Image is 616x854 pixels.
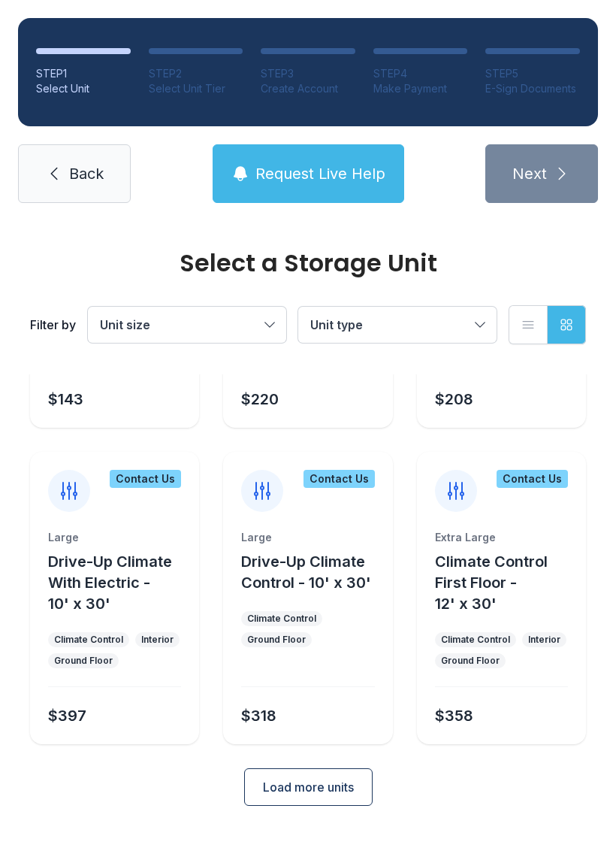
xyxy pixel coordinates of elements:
div: Ground Floor [247,634,306,646]
div: Create Account [261,81,355,96]
button: Unit size [88,307,286,343]
span: Unit type [310,317,363,332]
div: Climate Control [54,634,123,646]
span: Drive-Up Climate Control - 10' x 30' [241,553,371,592]
span: Drive-Up Climate With Electric - 10' x 30' [48,553,172,613]
div: Climate Control [441,634,510,646]
div: $220 [241,389,279,410]
div: STEP 5 [485,66,580,81]
div: Extra Large [435,530,568,545]
div: Interior [528,634,560,646]
button: Drive-Up Climate Control - 10' x 30' [241,551,386,593]
span: Back [69,163,104,184]
button: Climate Control First Floor - 12' x 30' [435,551,580,614]
div: Interior [141,634,174,646]
span: Next [512,163,547,184]
div: $318 [241,705,276,726]
div: $358 [435,705,473,726]
div: Select Unit Tier [149,81,243,96]
div: Filter by [30,316,76,334]
div: Contact Us [110,470,181,488]
div: Climate Control [247,613,316,625]
div: Large [48,530,181,545]
span: Unit size [100,317,150,332]
div: $143 [48,389,83,410]
div: Make Payment [373,81,468,96]
span: Load more units [263,778,354,796]
span: Request Live Help [255,163,385,184]
div: Ground Floor [441,655,500,667]
div: STEP 4 [373,66,468,81]
span: Climate Control First Floor - 12' x 30' [435,553,548,613]
div: $208 [435,389,473,410]
div: STEP 2 [149,66,243,81]
div: Contact Us [497,470,568,488]
div: Select Unit [36,81,131,96]
div: STEP 1 [36,66,131,81]
div: STEP 3 [261,66,355,81]
div: $397 [48,705,86,726]
div: Select a Storage Unit [30,251,586,275]
button: Drive-Up Climate With Electric - 10' x 30' [48,551,193,614]
div: Large [241,530,374,545]
button: Unit type [298,307,497,343]
div: Ground Floor [54,655,113,667]
div: E-Sign Documents [485,81,580,96]
div: Contact Us [303,470,375,488]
